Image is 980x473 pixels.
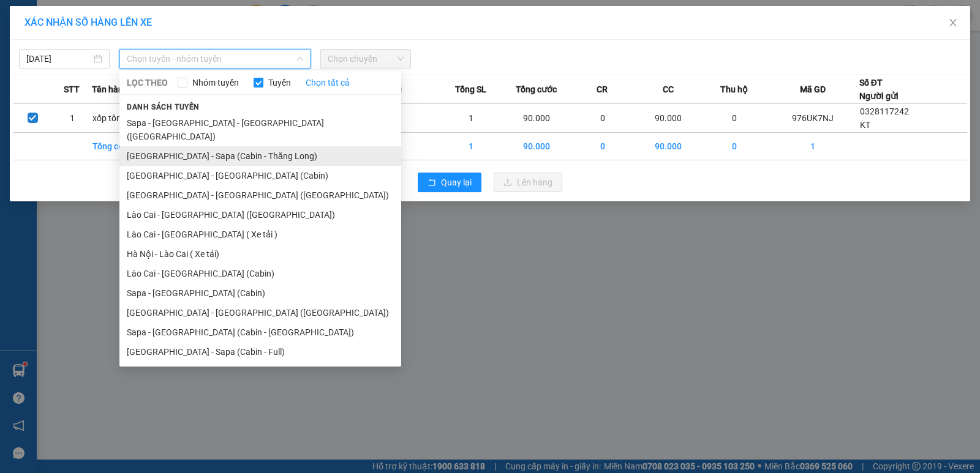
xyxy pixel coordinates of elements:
[119,322,401,342] li: Sapa - [GEOGRAPHIC_DATA] (Cabin - [GEOGRAPHIC_DATA])
[74,29,149,49] b: Sao Việt
[7,71,99,91] h2: 976UK7NJ
[119,146,401,166] li: [GEOGRAPHIC_DATA] - Sapa (Cabin - Thăng Long)
[516,83,557,96] span: Tổng cước
[127,76,168,89] span: LỌC THEO
[936,6,970,40] button: Close
[92,104,157,133] td: xốp tôm chết
[860,106,909,116] span: 0328117242
[119,113,401,146] li: Sapa - [GEOGRAPHIC_DATA] - [GEOGRAPHIC_DATA] ([GEOGRAPHIC_DATA])
[127,50,303,68] span: Chọn tuyến - nhóm tuyến
[635,104,701,133] td: 90.000
[372,104,438,133] td: ---
[428,178,436,188] span: rollback
[597,83,608,96] span: CR
[119,244,401,264] li: Hà Nội - Lào Cai ( Xe tải)
[119,205,401,225] li: Lào Cai - [GEOGRAPHIC_DATA] ([GEOGRAPHIC_DATA])
[663,83,674,96] span: CC
[635,133,701,160] td: 90.000
[119,102,207,113] span: Danh sách tuyến
[119,283,401,303] li: Sapa - [GEOGRAPHIC_DATA] (Cabin)
[119,185,401,205] li: [GEOGRAPHIC_DATA] - [GEOGRAPHIC_DATA] ([GEOGRAPHIC_DATA])
[504,133,570,160] td: 90.000
[860,120,870,130] span: KT
[119,264,401,283] li: Lào Cai - [GEOGRAPHIC_DATA] (Cabin)
[119,225,401,244] li: Lào Cai - [GEOGRAPHIC_DATA] ( Xe tải )
[24,17,152,28] span: XÁC NHẬN SỐ HÀNG LÊN XE
[438,104,503,133] td: 1
[504,104,570,133] td: 90.000
[455,83,486,96] span: Tổng SL
[296,55,304,62] span: down
[263,76,296,89] span: Tuyến
[800,83,826,96] span: Mã GD
[52,104,91,133] td: 1
[701,133,767,160] td: 0
[494,173,562,192] button: uploadLên hàng
[570,104,635,133] td: 0
[119,166,401,185] li: [GEOGRAPHIC_DATA] - [GEOGRAPHIC_DATA] (Cabin)
[438,133,503,160] td: 1
[948,18,958,28] span: close
[64,83,80,96] span: STT
[26,52,91,65] input: 12/10/2025
[64,71,296,148] h2: VP Nhận: Văn phòng Phố Lu
[767,104,859,133] td: 976UK7NJ
[720,83,748,96] span: Thu hộ
[441,176,472,189] span: Quay lại
[570,133,635,160] td: 0
[119,342,401,362] li: [GEOGRAPHIC_DATA] - Sapa (Cabin - Full)
[418,173,481,192] button: rollbackQuay lại
[328,50,404,68] span: Chọn chuyến
[119,303,401,322] li: [GEOGRAPHIC_DATA] - [GEOGRAPHIC_DATA] ([GEOGRAPHIC_DATA])
[164,10,296,30] b: [DOMAIN_NAME]
[7,10,68,71] img: logo.jpg
[187,76,244,89] span: Nhóm tuyến
[859,76,899,103] div: Số ĐT Người gửi
[701,104,767,133] td: 0
[306,76,350,89] a: Chọn tất cả
[92,133,157,160] td: Tổng cộng
[92,83,128,96] span: Tên hàng
[767,133,859,160] td: 1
